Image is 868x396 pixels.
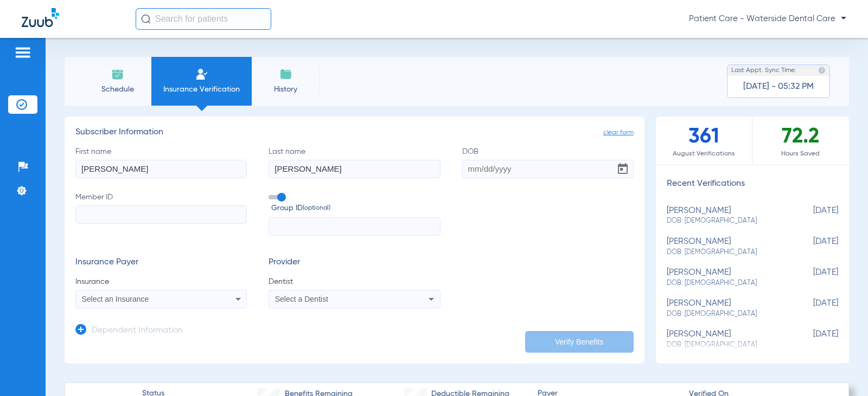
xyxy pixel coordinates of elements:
[784,329,838,349] span: [DATE]
[269,257,440,268] h3: Provider
[731,65,796,76] span: Last Appt. Sync Time:
[656,179,849,190] h3: Recent Verifications
[667,216,784,226] span: DOB: [DEMOGRAPHIC_DATA]
[75,205,247,224] input: Member ID
[818,67,826,74] img: last sync help info
[136,8,271,30] input: Search for patients
[82,295,149,303] span: Select an Insurance
[195,68,208,81] img: Manual Insurance Verification
[784,206,838,226] span: [DATE]
[525,331,634,353] button: Verify Benefits
[667,298,784,319] div: [PERSON_NAME]
[279,68,292,81] img: History
[667,329,784,349] div: [PERSON_NAME]
[743,81,814,92] span: [DATE] - 05:32 PM
[667,278,784,288] span: DOB: [DEMOGRAPHIC_DATA]
[656,116,752,165] div: 361
[75,192,247,236] label: Member ID
[75,276,247,287] span: Insurance
[271,203,440,214] span: Group ID
[603,127,634,138] span: clear form
[752,116,849,165] div: 72.2
[92,84,143,95] span: Schedule
[784,237,838,257] span: [DATE]
[141,14,151,24] img: Search Icon
[462,160,634,178] input: DOBOpen calendar
[75,160,247,178] input: First name
[111,68,124,81] img: Schedule
[14,46,31,59] img: hamburger-icon
[752,148,849,159] span: Hours Saved
[159,84,244,95] span: Insurance Verification
[667,237,784,257] div: [PERSON_NAME]
[656,148,752,159] span: August Verifications
[667,206,784,226] div: [PERSON_NAME]
[667,309,784,319] span: DOB: [DEMOGRAPHIC_DATA]
[462,146,634,178] label: DOB
[303,203,330,214] small: (optional)
[92,326,183,336] h3: Dependent Information
[784,298,838,319] span: [DATE]
[22,8,59,27] img: Zuub Logo
[275,295,328,303] span: Select a Dentist
[269,146,440,178] label: Last name
[75,127,634,138] h3: Subscriber Information
[667,248,784,257] span: DOB: [DEMOGRAPHIC_DATA]
[269,160,440,178] input: Last name
[814,344,868,396] iframe: Chat Widget
[784,268,838,288] span: [DATE]
[667,268,784,288] div: [PERSON_NAME]
[689,14,846,24] span: Patient Care - Waterside Dental Care
[75,146,247,178] label: First name
[260,84,311,95] span: History
[612,158,634,180] button: Open calendar
[75,257,247,268] h3: Insurance Payer
[269,276,440,287] span: Dentist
